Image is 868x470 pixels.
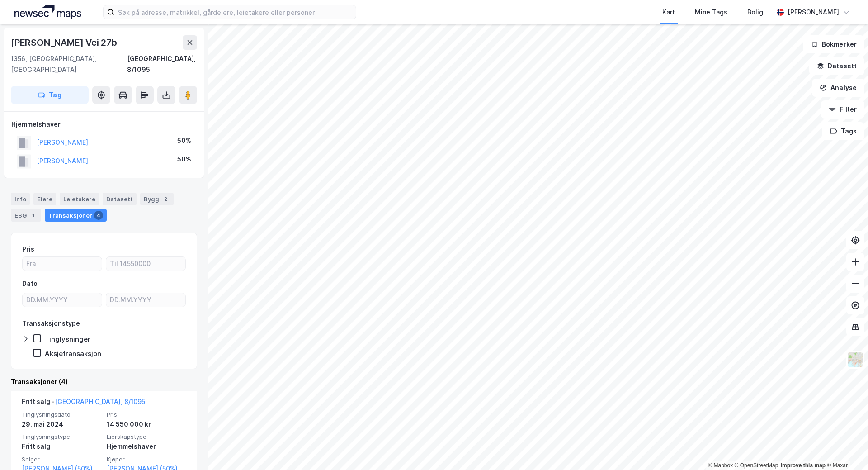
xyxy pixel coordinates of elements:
div: [PERSON_NAME] Vei 27b [11,35,119,50]
div: [GEOGRAPHIC_DATA], 8/1095 [127,53,197,75]
div: 1356, [GEOGRAPHIC_DATA], [GEOGRAPHIC_DATA] [11,53,127,75]
input: DD.MM.YYYY [23,293,102,307]
div: Bolig [747,7,763,18]
div: ESG [11,209,41,222]
input: DD.MM.YYYY [106,293,185,307]
div: Fritt salg [22,441,101,452]
div: Info [11,193,30,205]
span: Selger [22,456,101,463]
input: Søk på adresse, matrikkel, gårdeiere, leietakere eller personer [114,5,356,19]
button: Filter [821,100,864,119]
div: Fritt salg - [22,396,145,411]
div: 4 [94,211,103,220]
div: Leietakere [60,193,99,205]
div: 50% [177,154,191,165]
div: Kart [662,7,675,18]
div: 1 [28,211,38,220]
div: 2 [161,195,170,204]
div: Transaksjoner [45,209,107,222]
div: Pris [22,244,34,255]
button: Bokmerker [803,35,864,53]
input: Til 14550000 [106,257,185,271]
div: Dato [22,278,38,289]
a: OpenStreetMap [735,462,778,469]
input: Fra [23,257,102,271]
span: Eierskapstype [107,433,186,441]
div: Hjemmelshaver [107,441,186,452]
span: Kjøper [107,456,186,463]
div: Eiere [33,193,56,205]
iframe: Chat Widget [823,427,868,470]
button: Tags [822,122,864,140]
div: 14 550 000 kr [107,419,186,430]
div: 50% [177,135,191,146]
span: Pris [107,411,186,418]
a: Improve this map [781,462,826,469]
a: Mapbox [708,462,733,469]
div: Transaksjonstype [22,318,80,329]
img: Z [847,351,864,368]
div: Kontrollprogram for chat [823,427,868,470]
div: 29. mai 2024 [22,419,101,430]
div: Bygg [140,193,174,205]
a: [GEOGRAPHIC_DATA], 8/1095 [55,398,145,405]
div: Datasett [103,193,137,205]
div: Transaksjoner (4) [11,376,197,387]
div: Tinglysninger [45,335,90,343]
span: Tinglysningstype [22,433,101,441]
img: logo.a4113a55bc3d86da70a041830d287a7e.svg [14,5,81,19]
button: Datasett [809,57,864,75]
div: Hjemmelshaver [11,119,197,130]
div: Mine Tags [695,7,727,18]
div: [PERSON_NAME] [788,7,839,18]
span: Tinglysningsdato [22,411,101,418]
button: Analyse [812,79,864,97]
div: Aksjetransaksjon [45,349,101,358]
button: Tag [11,86,89,104]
